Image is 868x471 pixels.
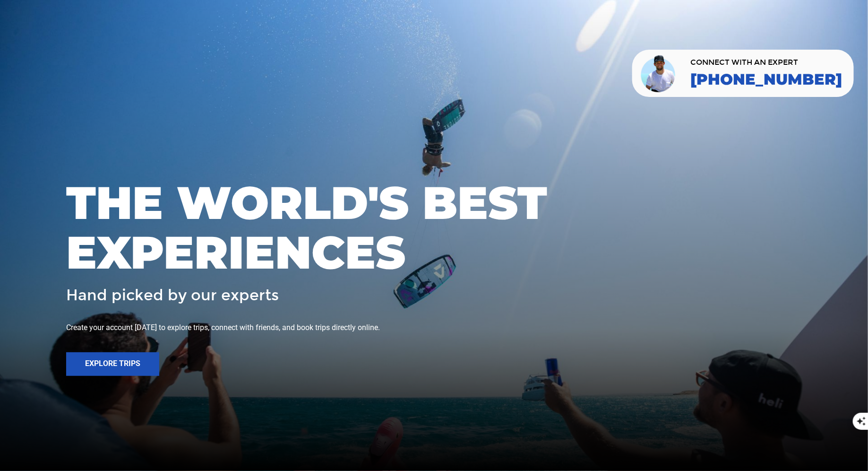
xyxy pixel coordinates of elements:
[66,323,802,333] div: Create your account [DATE] to explore trips, connect with friends, and book trips directly online.
[66,287,279,304] span: Hand picked by our experts
[639,53,679,93] img: contact our team
[690,71,842,88] a: [PHONE_NUMBER]
[690,59,842,66] span: CONNECT WITH AN EXPERT
[66,352,159,376] button: Explore Trips
[66,178,802,278] span: THE WORLD'S BEST EXPERIENCES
